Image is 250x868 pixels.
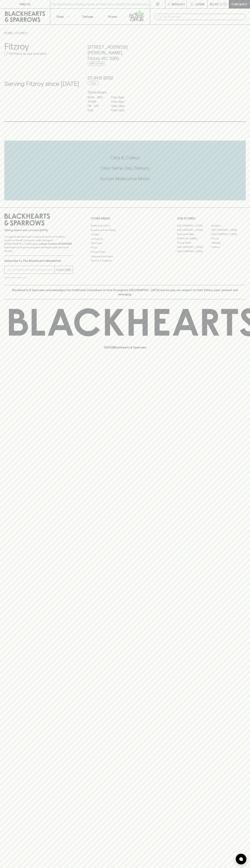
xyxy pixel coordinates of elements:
p: It is against the law to sell or supply alcohol to, or to obtain alcohol on behalf of a person un... [4,235,73,253]
p: OTHER AREAS [91,216,159,221]
p: 10am - 9pm [111,104,129,108]
p: Tastings [82,14,93,19]
input: e.g. jane@blackheartsandsparrows.com.au [7,267,55,273]
p: Blackhearts & Sparrows acknowledges the traditional Custodians of land throughout [GEOGRAPHIC_DAT... [7,288,243,296]
a: FAQ's [91,245,159,250]
p: SUN [88,108,105,112]
a: [GEOGRAPHIC_DATA] [177,228,211,232]
p: Set Fitzroy as your local store [9,51,46,56]
a: Prahran [211,245,246,249]
a: Directions [88,62,105,66]
a: Privacy Policy [91,250,159,254]
button: SUBSCRIBE [55,266,73,274]
a: Bottle Drop FAQ's [91,224,159,228]
input: Try "Pinot noir" [163,14,243,20]
p: Login [195,2,204,6]
p: 0 [224,3,226,5]
a: [GEOGRAPHIC_DATA] [211,228,246,232]
a: Geelong [211,241,246,245]
p: SUBSCRIBE [56,268,71,272]
a: [GEOGRAPHIC_DATA] [211,232,246,236]
a: Call [88,81,99,85]
p: 11am - 8pm [111,95,129,99]
a: Careers [91,232,159,237]
p: Wishlist [172,2,185,6]
a: Gift Cards [91,241,159,245]
p: 10am - 8pm [111,108,129,112]
a: Business & Bulk Gifting [91,228,159,232]
p: 11am - 9pm [111,99,129,104]
p: $0.00 [210,2,218,6]
h4: Serving Fitzroy since [DATE] [4,80,79,88]
h5: Uber Same-Day Delivery [4,165,246,171]
p: Sibling owned and run since [DATE] [4,228,73,232]
a: Brunswick West [177,232,211,236]
p: OUR STORES [177,216,246,221]
a: Tastings [75,9,100,24]
h5: 03 9415 8092 [88,75,162,81]
h5: Across Melbourne Metro [4,176,246,182]
img: bubble-icon [239,857,243,861]
a: Stores [100,9,125,24]
a: [GEOGRAPHIC_DATA] [177,245,211,249]
p: Checkout [231,2,247,6]
a: Fitzroy North [177,241,211,245]
a: Terms & Conditions [91,259,159,263]
p: Shop [56,14,64,19]
strong: Liquor License #32064953 [39,242,72,245]
p: FRI - SAT [88,104,105,108]
p: MON - WED [88,95,105,99]
h5: Click & Collect [4,155,246,161]
h6: Store Hours [88,89,162,95]
h3: Fitzroy [4,41,79,51]
a: STORES [15,31,26,35]
h5: [STREET_ADDRESS][PERSON_NAME] , Fitzroy VIC 3065 [88,44,162,61]
a: [GEOGRAPHIC_DATA] [177,249,211,253]
button: Shop [50,9,75,24]
a: Contact Us [91,237,159,241]
p: Stores [108,14,117,19]
a: Shipping Information [91,254,159,258]
a: [GEOGRAPHIC_DATA] [177,223,211,228]
p: Subscribe to The Blackhearts Newsletter [4,259,73,263]
a: [PERSON_NAME] [177,236,211,241]
a: Fitzroy [211,236,246,241]
a: HOME [4,31,13,35]
p: THURS [88,99,105,104]
p: FIND US [19,2,31,6]
a: Braddon [211,223,246,228]
p: We will never spam you [4,276,73,279]
div: Call to action block [4,141,246,200]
